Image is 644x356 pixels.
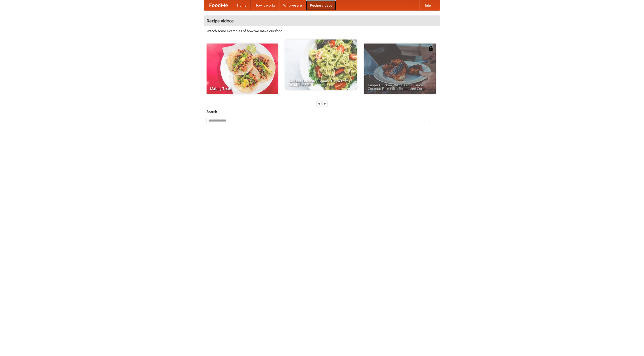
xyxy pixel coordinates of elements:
a: How it works [251,0,279,10]
span: An Easy, Summery Tomato Pasta That's Ready for Fall [289,79,353,86]
h5: Search [207,109,437,114]
a: FoodMe [204,0,233,10]
h4: Recipe videos [204,16,440,26]
div: « [317,100,321,107]
div: » [323,100,327,107]
a: Home [233,0,251,10]
a: Who we are [279,0,306,10]
a: Recipe videos [306,0,336,10]
p: Watch some examples of how we make our food! [207,28,437,33]
span: Making Tacos [210,87,274,90]
a: An Easy, Summery Tomato Pasta That's Ready for Fall [285,39,357,90]
a: Help [419,0,435,10]
img: 483408.png [428,46,433,51]
a: Making Tacos [207,44,278,94]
